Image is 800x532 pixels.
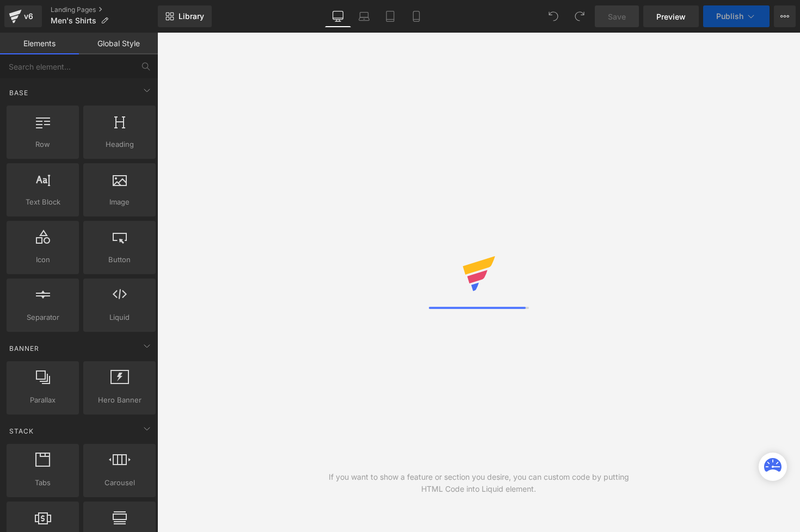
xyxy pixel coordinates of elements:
a: Desktop [325,5,351,27]
span: Men's Shirts [51,16,96,25]
a: New Library [158,5,212,27]
span: Heading [87,139,152,150]
a: Mobile [403,5,429,27]
a: Laptop [351,5,377,27]
span: Text Block [10,196,76,208]
span: Liquid [87,312,152,323]
a: Landing Pages [51,5,158,14]
span: Separator [10,312,76,323]
span: Preview [656,11,686,22]
span: Banner [8,343,40,354]
span: Save [608,11,626,22]
span: Base [8,88,29,98]
a: Tablet [377,5,403,27]
span: Stack [8,426,35,436]
span: Hero Banner [87,394,152,406]
span: Library [179,11,204,21]
span: Tabs [10,477,76,488]
span: Image [87,196,152,208]
span: Parallax [10,394,76,406]
a: v6 [4,5,42,27]
a: Global Style [79,33,158,54]
div: If you want to show a feature or section you desire, you can custom code by putting HTML Code int... [318,471,639,495]
button: Undo [543,5,564,27]
button: Redo [569,5,590,27]
button: More [774,5,796,27]
a: Preview [643,5,699,27]
span: Button [87,254,152,265]
div: v6 [22,9,35,23]
span: Icon [10,254,76,265]
span: Carousel [87,477,152,488]
span: Publish [716,12,743,21]
button: Publish [703,5,770,27]
span: Row [10,139,76,150]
